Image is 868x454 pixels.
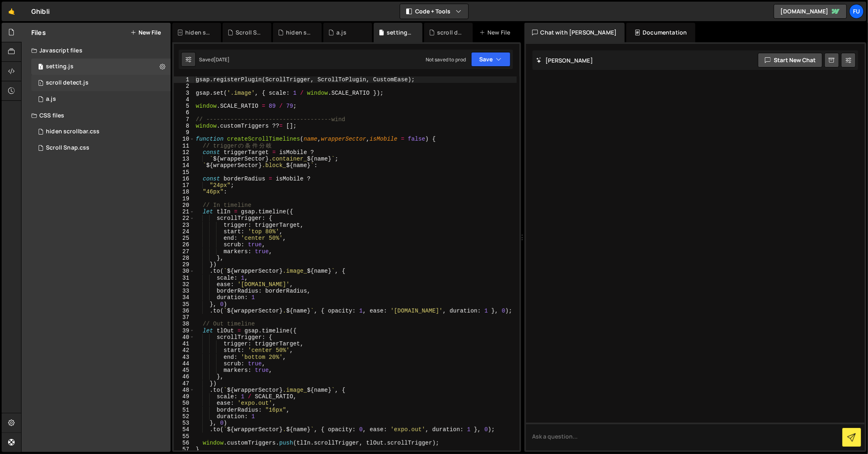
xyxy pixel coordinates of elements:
[174,189,195,195] div: 18
[31,91,171,107] div: 17069/47065.js
[471,52,511,67] button: Save
[174,116,195,123] div: 7
[174,90,195,96] div: 3
[31,124,171,140] div: 17069/47438.css
[174,182,195,189] div: 17
[174,288,195,294] div: 33
[174,446,195,453] div: 57
[31,7,50,16] div: Ghibli
[174,255,195,261] div: 28
[174,347,195,354] div: 42
[31,140,171,156] div: 17069/46980.css
[174,109,195,116] div: 6
[174,367,195,374] div: 45
[174,281,195,288] div: 32
[174,328,195,334] div: 39
[46,63,74,70] div: setting.js
[174,129,195,136] div: 9
[174,83,195,89] div: 2
[174,354,195,361] div: 43
[174,413,195,420] div: 52
[174,440,195,446] div: 56
[46,144,89,152] div: Scroll Snap.css
[174,209,195,215] div: 21
[387,28,413,37] div: setting.js
[31,75,171,91] div: 17069/47023.js
[22,107,171,124] div: CSS files
[2,2,22,21] a: 🤙
[130,29,161,36] button: New File
[174,426,195,433] div: 54
[236,28,262,37] div: Scroll Snap.css
[174,433,195,440] div: 55
[185,28,211,37] div: hiden scroll bar.css
[174,374,195,380] div: 46
[400,4,468,19] button: Code + Tools
[174,196,195,202] div: 19
[174,361,195,367] div: 44
[174,96,195,103] div: 4
[214,56,230,63] div: [DATE]
[199,56,230,63] div: Saved
[537,56,593,64] h2: [PERSON_NAME]
[174,149,195,156] div: 12
[174,420,195,426] div: 53
[46,79,89,87] div: scroll detect.js
[479,28,513,37] div: New File
[336,28,346,37] div: a.js
[174,380,195,387] div: 47
[174,387,195,393] div: 48
[849,4,864,19] a: Fu
[626,23,695,42] div: Documentation
[38,64,43,71] span: 1
[774,4,847,19] a: [DOMAIN_NAME]
[174,176,195,182] div: 16
[758,53,823,67] button: Start new chat
[174,341,195,347] div: 41
[174,202,195,209] div: 20
[174,103,195,109] div: 5
[174,261,195,268] div: 29
[174,400,195,406] div: 50
[426,56,466,63] div: Not saved to prod
[174,136,195,142] div: 10
[524,23,625,42] div: Chat with [PERSON_NAME]
[174,407,195,413] div: 51
[174,314,195,321] div: 37
[174,321,195,327] div: 38
[174,222,195,228] div: 23
[174,215,195,222] div: 22
[174,76,195,83] div: 1
[174,143,195,149] div: 11
[174,235,195,241] div: 25
[174,308,195,314] div: 36
[174,268,195,274] div: 30
[174,393,195,400] div: 49
[174,294,195,301] div: 34
[174,241,195,248] div: 26
[31,28,46,37] h2: Files
[174,162,195,169] div: 14
[46,96,56,103] div: a.js
[38,80,43,87] span: 1
[174,301,195,308] div: 35
[174,123,195,129] div: 8
[174,169,195,176] div: 15
[174,275,195,281] div: 31
[437,28,463,37] div: scroll detect.js
[31,59,171,75] div: 17069/47032.js
[46,128,100,135] div: hiden scrollbar.css
[22,42,171,59] div: Javascript files
[174,156,195,162] div: 13
[286,28,312,37] div: hiden scrollbar.css
[174,248,195,255] div: 27
[174,334,195,341] div: 40
[174,228,195,235] div: 24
